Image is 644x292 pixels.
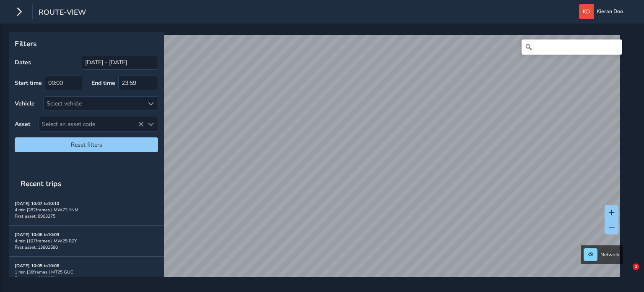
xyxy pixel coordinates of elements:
[15,269,158,275] div: 1 min | 36 frames | MT25 GUC
[15,238,158,244] div: 4 min | 107 frames | MW25 RZY
[15,231,59,238] strong: [DATE] 10:06 to 10:09
[15,275,55,281] span: First asset: 6600950
[15,244,58,250] span: First asset: 13802580
[15,100,35,108] label: Vehicle
[15,38,158,49] p: Filters
[15,120,30,128] label: Asset
[21,141,152,149] span: Reset filters
[633,263,639,270] span: 1
[15,137,158,152] button: Reset filters
[579,4,594,19] img: diamond-layout
[600,251,620,258] span: Network
[615,263,636,284] iframe: Intercom live chat
[39,7,86,19] span: route-view
[15,173,68,195] span: Recent trips
[15,207,158,213] div: 4 min | 282 frames | MW73 YNM
[15,58,31,66] label: Dates
[12,35,620,287] canvas: Map
[144,117,158,131] div: Select an asset code
[15,79,42,87] label: Start time
[522,39,622,55] input: Search
[597,4,623,19] span: Kieran Doo
[15,213,55,219] span: First asset: 8903275
[91,79,115,87] label: End time
[44,97,144,110] div: Select vehicle
[579,4,626,19] button: Kieran Doo
[39,117,144,131] span: Select an asset code
[15,263,59,269] strong: [DATE] 10:05 to 10:06
[15,200,59,207] strong: [DATE] 10:07 to 10:10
